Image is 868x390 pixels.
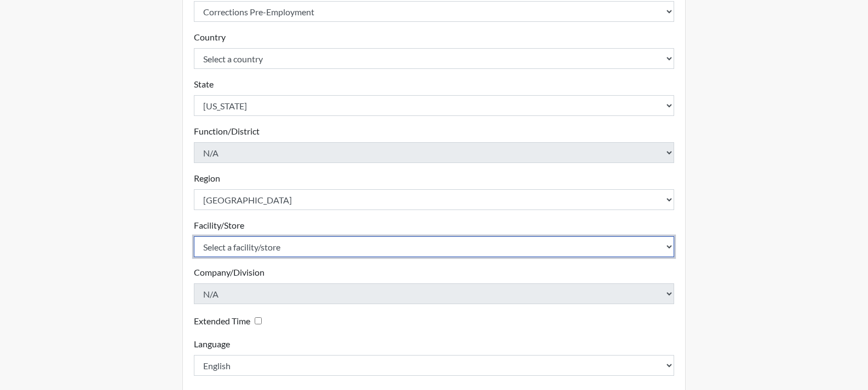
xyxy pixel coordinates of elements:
label: Company/Division [194,266,265,279]
label: Country [194,31,226,44]
label: Extended Time [194,315,250,328]
label: Function/District [194,125,260,138]
label: Region [194,172,220,185]
label: Facility/Store [194,219,244,232]
label: State [194,78,214,91]
label: Language [194,337,230,351]
div: Checking this box will provide the interviewee with an accomodation of extra time to answer each ... [194,313,266,329]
